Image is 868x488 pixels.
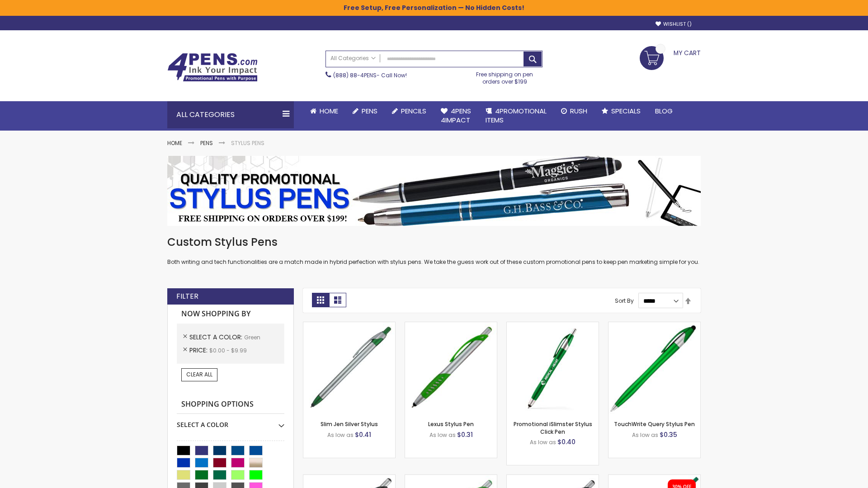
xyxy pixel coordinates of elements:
[177,395,284,414] strong: Shopping Options
[611,106,641,116] span: Specials
[362,106,377,116] span: Pens
[244,333,260,341] span: Green
[320,106,338,116] span: Home
[355,430,371,439] span: $0.41
[303,322,395,414] img: Slim Jen Silver Stylus-Green
[660,430,677,439] span: $0.35
[441,106,471,125] span: 4Pens 4impact
[428,420,474,428] a: Lexus Stylus Pen
[177,305,284,324] strong: Now Shopping by
[655,106,673,116] span: Blog
[167,235,701,249] h1: Custom Stylus Pens
[189,346,209,355] span: Price
[189,333,244,342] span: Select A Color
[181,368,217,381] a: Clear All
[333,71,407,79] span: - Call Now!
[405,322,497,414] img: Lexus Stylus Pen-Green
[594,101,648,121] a: Specials
[330,55,376,62] span: All Categories
[467,67,543,85] div: Free shipping on pen orders over $199
[530,438,556,446] span: As low as
[167,53,258,82] img: 4Pens Custom Pens and Promotional Products
[176,291,198,301] strong: Filter
[405,474,497,482] a: Boston Silver Stylus Pen-Green
[326,51,380,66] a: All Categories
[167,139,182,147] a: Home
[457,430,473,439] span: $0.31
[303,322,395,329] a: Slim Jen Silver Stylus-Green
[209,347,247,354] span: $0.00 - $9.99
[231,139,264,147] strong: Stylus Pens
[167,235,701,266] div: Both writing and tech functionalities are a match made in hybrid perfection with stylus pens. We ...
[609,322,700,414] img: TouchWrite Query Stylus Pen-Green
[557,437,576,446] span: $0.40
[434,101,478,131] a: 4Pens4impact
[345,101,385,121] a: Pens
[648,101,680,121] a: Blog
[312,293,329,307] strong: Grid
[333,71,377,79] a: (888) 88-4PENS
[609,322,700,329] a: TouchWrite Query Stylus Pen-Green
[167,156,701,226] img: Stylus Pens
[632,431,658,439] span: As low as
[186,371,212,378] span: Clear All
[514,420,592,435] a: Promotional iSlimster Stylus Click Pen
[401,106,426,116] span: Pencils
[200,139,213,147] a: Pens
[429,431,456,439] span: As low as
[570,106,587,116] span: Rush
[656,21,692,28] a: Wishlist
[609,474,700,482] a: iSlimster II - Full Color-Green
[167,101,294,128] div: All Categories
[327,431,354,439] span: As low as
[177,414,284,429] div: Select A Color
[554,101,594,121] a: Rush
[507,322,599,414] img: Promotional iSlimster Stylus Click Pen-Green
[321,420,378,428] a: Slim Jen Silver Stylus
[615,297,634,305] label: Sort By
[614,420,695,428] a: TouchWrite Query Stylus Pen
[478,101,554,131] a: 4PROMOTIONALITEMS
[486,106,547,125] span: 4PROMOTIONAL ITEMS
[303,101,345,121] a: Home
[507,322,599,329] a: Promotional iSlimster Stylus Click Pen-Green
[507,474,599,482] a: Lexus Metallic Stylus Pen-Green
[303,474,395,482] a: Boston Stylus Pen-Green
[405,322,497,329] a: Lexus Stylus Pen-Green
[385,101,434,121] a: Pencils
